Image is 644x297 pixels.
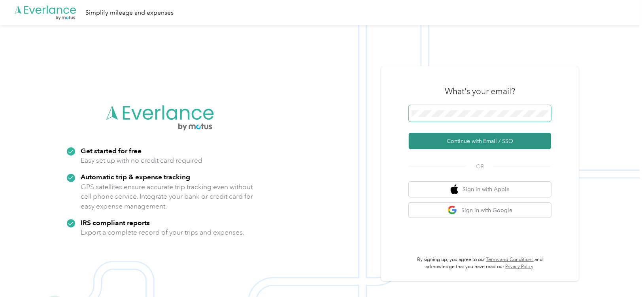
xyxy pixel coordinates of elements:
[466,162,494,171] span: OR
[445,86,515,97] h3: What's your email?
[409,203,551,218] button: google logoSign in with Google
[81,173,190,181] strong: Automatic trip & expense tracking
[486,257,534,263] a: Terms and Conditions
[81,156,202,165] p: Easy set up with no credit card required
[409,133,551,149] button: Continue with Email / SSO
[409,256,551,270] p: By signing up, you agree to our and acknowledge that you have read our .
[81,182,253,211] p: GPS satellites ensure accurate trip tracking even without cell phone service. Integrate your bank...
[448,205,457,215] img: google logo
[409,182,551,197] button: apple logoSign in with Apple
[81,147,142,155] strong: Get started for free
[505,264,533,270] a: Privacy Policy
[451,184,459,194] img: apple logo
[85,8,174,18] div: Simplify mileage and expenses
[81,218,150,227] strong: IRS compliant reports
[81,227,244,237] p: Export a complete record of your trips and expenses.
